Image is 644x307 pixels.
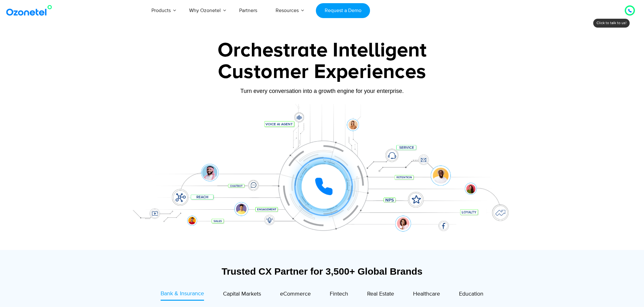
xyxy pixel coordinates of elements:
a: Capital Markets [223,290,261,300]
div: Orchestrate Intelligent [124,40,520,61]
span: Education [459,291,483,297]
a: Education [459,290,483,300]
a: Request a Demo [316,3,370,18]
div: Customer Experiences [124,57,520,87]
span: Real Estate [367,291,394,297]
span: Healthcare [413,291,440,297]
a: Fintech [330,290,348,300]
span: eCommerce [280,291,311,297]
a: Bank & Insurance [161,290,204,301]
div: Turn every conversation into a growth engine for your enterprise. [124,88,520,95]
div: Trusted CX Partner for 3,500+ Global Brands [127,266,517,277]
span: Capital Markets [223,291,261,297]
a: eCommerce [280,290,311,300]
a: Real Estate [367,290,394,300]
a: Healthcare [413,290,440,300]
span: Bank & Insurance [161,290,204,297]
span: Fintech [330,291,348,297]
